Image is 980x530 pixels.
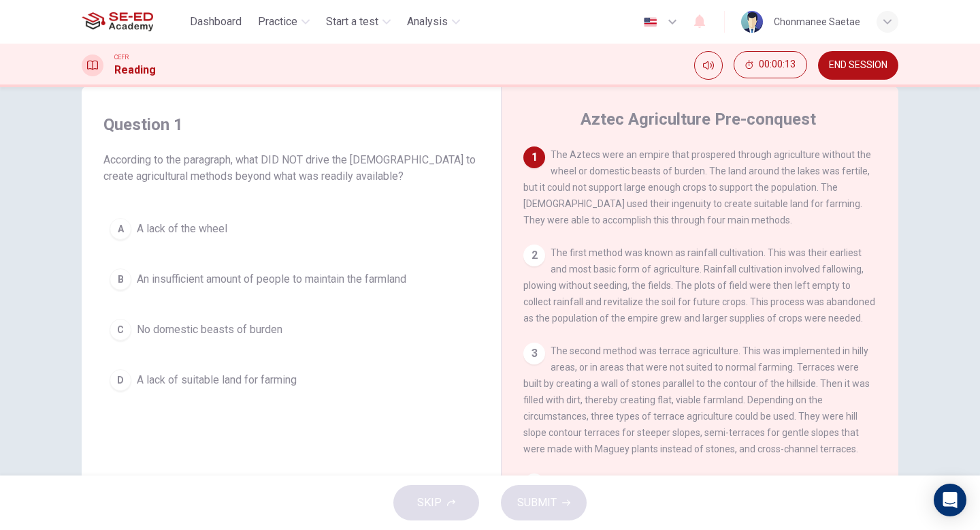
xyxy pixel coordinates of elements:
span: The Aztecs were an empire that prospered through agriculture without the wheel or domestic beasts... [523,149,871,225]
button: Analysis [402,10,465,34]
div: B [110,268,131,290]
button: Start a test [321,10,396,34]
span: Practice [258,14,297,30]
div: 3 [523,343,545,364]
button: Dashboard [184,10,247,34]
div: Open Intercom Messenger [934,484,966,516]
span: An insufficient amount of people to maintain the farmland [137,271,406,287]
button: DA lack of suitable land for farming [103,363,479,397]
button: BAn insufficient amount of people to maintain the farmland [103,262,479,296]
span: CEFR [114,52,129,62]
span: The first method was known as rainfall cultivation. This was their earliest and most basic form o... [523,247,875,324]
span: END SESSION [829,60,887,71]
span: According to the paragraph, what DID NOT drive the [DEMOGRAPHIC_DATA] to create agricultural meth... [103,152,479,185]
button: CNo domestic beasts of burden [103,313,479,347]
span: A lack of the wheel [137,221,227,237]
div: C [110,319,131,341]
span: Analysis [407,14,448,30]
div: Hide [734,51,807,80]
div: 4 [523,473,545,495]
span: Dashboard [190,14,242,30]
span: Start a test [326,14,378,30]
h4: Question 1 [103,114,479,136]
img: SE-ED Academy logo [82,8,153,35]
span: 00:00:13 [759,59,796,70]
button: 00:00:13 [734,51,807,78]
a: SE-ED Academy logo [82,8,184,35]
button: END SESSION [818,51,898,80]
img: en [642,17,659,27]
span: A lack of suitable land for farming [137,372,297,388]
img: Profile picture [741,11,763,33]
div: D [110,369,131,391]
div: A [110,218,131,240]
h1: Reading [114,62,156,78]
span: The second method was terrace agriculture. This was implemented in hilly areas, or in areas that ... [523,345,870,454]
span: No domestic beasts of burden [137,322,282,338]
div: Chonmanee Saetae [774,14,860,30]
div: 1 [523,146,545,168]
div: Mute [694,51,723,80]
button: Practice [252,10,315,34]
div: 2 [523,245,545,266]
h4: Aztec Agriculture Pre-conquest [581,108,816,130]
button: AA lack of the wheel [103,212,479,246]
